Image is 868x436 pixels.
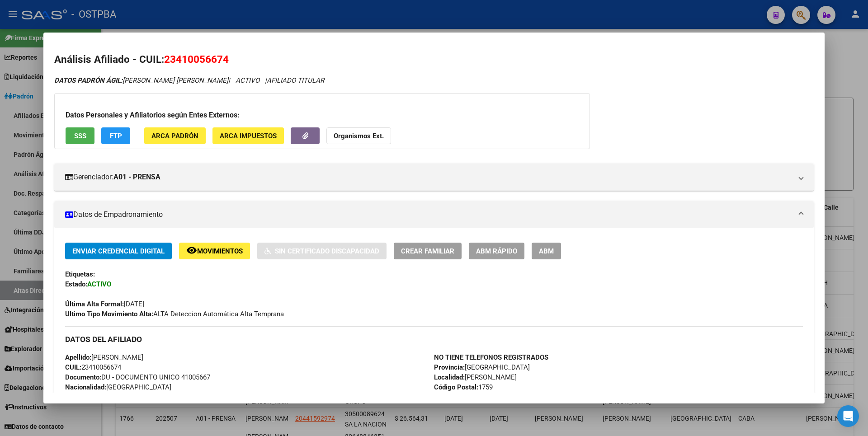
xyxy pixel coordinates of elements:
[54,76,123,84] strong: DATOS PADRÓN ÁGIL:
[54,201,814,228] mat-expansion-panel-header: Datos de Empadronamiento
[65,280,87,288] strong: Estado:
[65,310,153,318] strong: Ultimo Tipo Movimiento Alta:
[401,247,454,255] span: Crear Familiar
[72,247,165,255] span: Enviar Credencial Digital
[65,363,81,371] strong: CUIL:
[65,300,144,308] span: [DATE]
[434,373,465,381] strong: Localidad:
[54,164,814,191] mat-expansion-panel-header: Gerenciador:A01 - PRENSA
[186,245,197,256] mat-icon: remove_red_eye
[65,334,803,344] h3: DATOS DEL AFILIADO
[267,76,324,84] span: AFILIADO TITULAR
[65,373,101,381] strong: Documento:
[212,127,284,144] button: ARCA Impuestos
[66,110,579,121] h3: Datos Personales y Afiliatorios según Entes Externos:
[476,247,517,255] span: ABM Rápido
[110,132,122,140] span: FTP
[54,76,324,84] i: | ACTIVO |
[65,383,106,391] strong: Nacionalidad:
[197,247,243,255] span: Movimientos
[326,127,391,144] button: Organismos Ext.
[65,353,143,361] span: [PERSON_NAME]
[65,373,210,381] span: DU - DOCUMENTO UNICO 41005667
[434,383,493,391] span: 1759
[837,405,859,427] div: Open Intercom Messenger
[87,280,111,288] strong: ACTIVO
[65,209,792,220] mat-panel-title: Datos de Empadronamiento
[334,132,384,140] strong: Organismos Ext.
[434,353,548,361] strong: NO TIENE TELEFONOS REGISTRADOS
[257,243,387,259] button: Sin Certificado Discapacidad
[113,172,160,183] strong: A01 - PRENSA
[151,132,198,140] span: ARCA Padrón
[65,243,172,259] button: Enviar Credencial Digital
[65,383,171,391] span: [GEOGRAPHIC_DATA]
[65,353,91,361] strong: Apellido:
[220,132,277,140] span: ARCA Impuestos
[539,247,554,255] span: ABM
[144,127,206,144] button: ARCA Padrón
[275,247,379,255] span: Sin Certificado Discapacidad
[434,363,465,371] strong: Provincia:
[101,127,130,144] button: FTP
[469,243,524,259] button: ABM Rápido
[54,52,814,67] h2: Análisis Afiliado - CUIL:
[434,363,530,371] span: [GEOGRAPHIC_DATA]
[65,172,792,183] mat-panel-title: Gerenciador:
[65,310,284,318] span: ALTA Deteccion Automática Alta Temprana
[74,132,86,140] span: SSS
[164,53,229,65] span: 23410056674
[394,243,462,259] button: Crear Familiar
[66,127,94,144] button: SSS
[65,363,121,371] span: 23410056674
[54,76,228,84] span: [PERSON_NAME] [PERSON_NAME]
[434,383,478,391] strong: Código Postal:
[434,373,517,381] span: [PERSON_NAME]
[65,270,95,278] strong: Etiquetas:
[65,300,124,308] strong: Última Alta Formal:
[532,243,561,259] button: ABM
[179,243,250,259] button: Movimientos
